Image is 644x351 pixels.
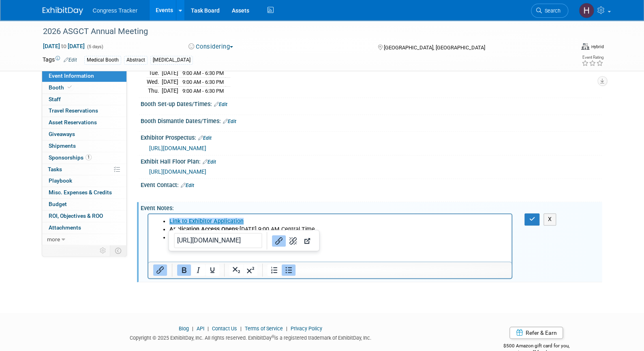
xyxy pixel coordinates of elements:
a: Misc. Expenses & Credits [42,187,126,198]
a: Playbook [42,175,126,187]
a: Edit [181,183,194,188]
td: Thu. [147,86,162,95]
a: Edit [64,57,77,63]
a: [URL][DOMAIN_NAME] [149,168,206,175]
a: Staff [42,94,126,105]
span: | [238,325,244,332]
div: Event Format [581,42,603,50]
span: | [284,325,289,332]
button: Remove link [286,235,300,246]
a: Travel Reservations [42,105,126,117]
a: more [42,234,126,245]
button: Link [272,235,286,246]
div: Exhibitor Prospectus: [141,132,602,142]
span: | [190,325,195,332]
div: Copyright © 2025 ExhibitDay, Inc. All rights reserved. ExhibitDay is a registered trademark of Ex... [43,332,459,342]
td: [DATE] [162,69,178,78]
a: Shipments [42,140,126,152]
a: ROI, Objectives & ROO [42,211,126,222]
span: Event Information [49,72,94,79]
button: Numbered list [267,264,281,276]
a: Privacy Policy [291,325,322,332]
span: (5 days) [86,44,103,49]
div: Exhibit Hall Floor Plan: [141,155,602,166]
div: 2026 ASGCT Annual Meeting [40,24,556,39]
button: X [543,213,556,225]
div: Booth Dismantle Dates/Times: [141,115,602,126]
a: Edit [198,135,212,141]
td: Tue. [147,69,162,78]
span: Giveaways [49,131,75,137]
span: Sponsorships [49,154,92,161]
div: Medical Booth [84,56,121,64]
a: Budget [42,199,126,210]
span: Shipments [49,143,76,149]
span: 9:00 AM - 6:30 PM [182,88,224,94]
span: Travel Reservations [49,107,98,114]
button: Bold [177,264,190,276]
img: Format-Hybrid.png [581,43,589,50]
a: Edit [214,102,227,107]
button: Considering [186,43,236,51]
span: Budget [49,201,67,207]
span: Congress Tracker [93,7,137,14]
span: 1 [86,154,92,160]
span: Search [542,8,561,14]
div: Booth Set-up Dates/Times: [141,98,602,108]
span: | [205,325,211,332]
a: Blog [179,325,189,332]
div: [MEDICAL_DATA] [150,56,193,64]
td: [DATE] [162,86,178,95]
a: Giveaways [42,129,126,140]
span: Staff [49,96,61,102]
span: Playbook [49,177,72,184]
i: Booth reservation complete [68,85,72,89]
span: 9:00 AM - 6:30 PM [182,70,224,76]
td: Toggle Event Tabs [110,245,126,256]
sup: ® [272,334,274,339]
a: Event Information [42,70,126,82]
a: Booth [42,82,126,94]
img: Heather Jones [579,3,594,18]
img: ExhibitDay [43,7,83,15]
button: Insert/edit link [153,264,167,276]
a: Terms of Service [245,325,283,332]
span: Misc. Expenses & Credits [49,189,112,196]
span: 9:00 AM - 6:30 PM [182,79,224,85]
iframe: Rich Text Area [148,214,512,262]
div: Abstract [124,56,148,64]
button: Bullet list [281,264,295,276]
span: Attachments [49,224,81,231]
span: Tasks [48,166,62,172]
td: Personalize Event Tab Strip [96,245,110,256]
input: Link [174,233,262,248]
span: to [60,43,68,49]
button: Open link [300,235,314,246]
div: Hybrid [591,44,603,50]
button: Superscript [243,264,257,276]
span: ROI, Objectives & ROO [49,213,103,219]
span: [GEOGRAPHIC_DATA], [GEOGRAPHIC_DATA] [384,45,485,51]
span: Booth [49,84,73,91]
a: API [197,325,204,332]
a: [URL][DOMAIN_NAME] [149,145,206,151]
a: Edit [203,159,216,165]
a: Search [531,4,568,18]
span: [DATE] [DATE] [43,43,85,50]
button: Subscript [229,264,243,276]
button: Italic [191,264,205,276]
div: Event Notes: [141,202,602,212]
a: Tasks [42,164,126,175]
span: more [47,236,60,243]
span: Asset Reservations [49,119,97,126]
button: Underline [205,264,219,276]
td: [DATE] [162,78,178,87]
td: Wed. [147,78,162,87]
